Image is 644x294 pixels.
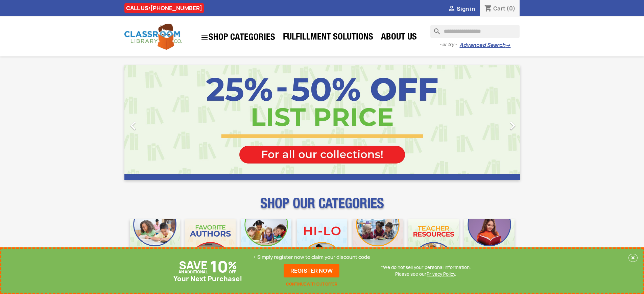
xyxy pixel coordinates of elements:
p: SHOP OUR CATEGORIES [124,201,520,214]
span: Cart [493,5,505,12]
ul: Carousel container [124,65,520,180]
img: CLC_Teacher_Resources_Mobile.jpg [408,219,459,269]
span: → [505,42,510,49]
i: shopping_cart [484,5,492,13]
i:  [125,117,142,134]
a: Next [460,65,520,180]
i:  [448,5,456,13]
img: CLC_Dyslexia_Mobile.jpg [464,219,515,269]
a: Advanced Search→ [459,42,510,49]
span: - or try - [439,41,459,48]
span: Sign in [457,5,475,13]
a:  Sign in [448,5,475,13]
i:  [200,33,209,42]
a: SHOP CATEGORIES [197,30,279,45]
i: search [430,25,438,33]
a: Fulfillment Solutions [280,31,377,45]
input: Search [430,25,520,38]
img: CLC_Bulk_Mobile.jpg [130,219,180,269]
img: CLC_Favorite_Authors_Mobile.jpg [185,219,236,269]
i:  [504,117,521,134]
a: About Us [378,31,420,45]
img: CLC_HiLo_Mobile.jpg [297,219,347,269]
img: Classroom Library Company [124,24,182,50]
img: CLC_Phonics_And_Decodables_Mobile.jpg [241,219,291,269]
div: CALL US: [124,3,204,13]
span: (0) [506,5,516,12]
a: Previous [124,65,184,180]
img: CLC_Fiction_Nonfiction_Mobile.jpg [353,219,403,269]
a: [PHONE_NUMBER] [150,4,202,12]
